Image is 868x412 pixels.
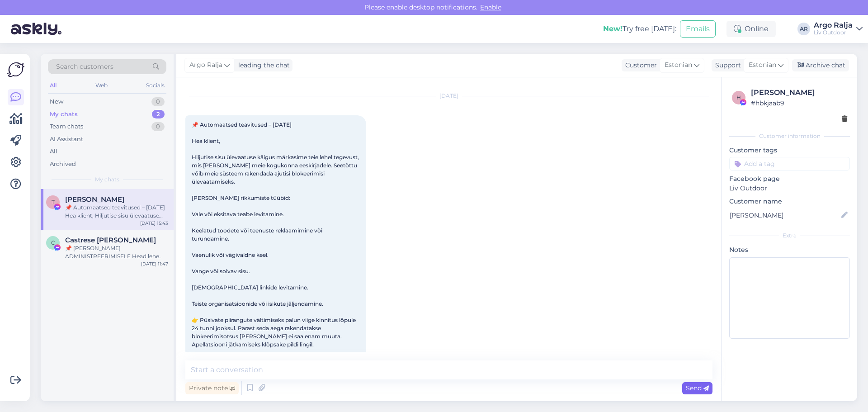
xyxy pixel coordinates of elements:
[48,80,58,91] div: All
[141,260,168,267] div: [DATE] 11:47
[665,60,692,70] span: Estonian
[192,121,360,372] span: 📌 Automaatsed teavitused – [DATE] Hea klient, Hiljutise sisu ülevaatuse käigus märkasime teie leh...
[729,232,850,240] div: Extra
[65,236,156,244] span: Castrese Ippolito
[603,24,623,33] b: New!
[749,60,776,70] span: Estonian
[185,92,712,100] div: [DATE]
[65,204,168,220] div: 📌 Automaatsed teavitused – [DATE] Hea klient, Hiljutise sisu ülevaatuse käigus märkasime teie leh...
[185,382,239,394] div: Private note
[814,22,863,36] a: Argo RaljaLiv Outdoor
[729,157,850,170] input: Add a tag
[814,22,853,29] div: Argo Ralja
[729,197,850,206] p: Customer name
[603,24,676,34] div: Try free [DATE]:
[50,110,78,119] div: My chats
[95,175,119,184] span: My chats
[144,80,166,91] div: Socials
[50,122,83,131] div: Team chats
[686,384,709,392] span: Send
[140,220,168,227] div: [DATE] 15:43
[726,21,776,37] div: Online
[7,61,24,78] img: Askly Logo
[622,61,657,70] div: Customer
[51,239,55,246] span: C
[712,61,741,70] div: Support
[50,147,57,156] div: All
[151,97,165,106] div: 0
[65,244,168,260] div: 📌 [PERSON_NAME] ADMINISTREERIMISELE Head lehe administraatorid Regulaarse ülevaatuse ja hindamise...
[56,62,113,71] span: Search customers
[50,97,63,106] div: New
[814,29,853,36] div: Liv Outdoor
[797,23,810,35] div: AR
[65,195,124,204] span: Tống Nguyệt
[152,110,165,119] div: 2
[729,132,850,140] div: Customer information
[680,20,716,38] button: Emails
[751,87,847,98] div: [PERSON_NAME]
[52,199,55,205] span: T
[729,174,850,184] p: Facebook page
[729,146,850,155] p: Customer tags
[50,135,83,144] div: AI Assistant
[189,60,222,70] span: Argo Ralja
[751,98,847,108] div: # hbkjaab9
[151,122,165,131] div: 0
[730,210,840,220] input: Add name
[736,94,741,101] span: h
[729,245,850,255] p: Notes
[94,80,109,91] div: Web
[729,184,850,193] p: Liv Outdoor
[50,160,76,169] div: Archived
[792,59,849,71] div: Archive chat
[477,3,504,11] span: Enable
[235,61,290,70] div: leading the chat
